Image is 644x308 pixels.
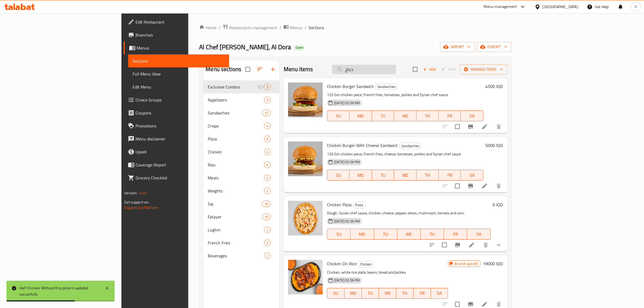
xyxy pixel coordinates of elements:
[262,214,270,219] span: 10
[496,242,502,248] svg: Show Choices
[493,201,503,208] h6: 0 IQD
[327,288,345,299] button: SU
[264,240,271,246] div: items
[264,136,271,142] div: items
[199,24,511,31] nav: breadcrumb
[431,288,448,299] button: SA
[352,171,369,179] span: MO
[414,288,431,299] button: FR
[203,197,279,210] div: Saj10
[481,301,488,307] a: Edit menu item
[264,149,270,155] span: 4
[264,84,271,90] div: items
[376,230,395,238] span: TU
[353,202,365,208] span: Pizza
[208,110,262,116] span: Sandwiches
[208,175,264,181] span: Meals
[136,123,225,129] span: Promotions
[358,261,374,267] span: Chicken
[375,84,398,90] div: Sandwiches
[208,188,264,194] span: Weights
[372,110,394,121] button: TU
[208,84,257,90] span: Exclusive Combos
[203,236,279,249] div: French Fries3
[208,162,264,168] span: Rizo
[349,170,372,181] button: MO
[136,136,225,142] span: Menu disclaimer
[288,260,323,294] img: Chicken On Rice
[416,289,429,297] span: FR
[492,120,505,133] button: delete
[397,229,421,240] button: WE
[327,141,398,149] span: Chicken Burger With Cheese Sandwich
[426,238,439,251] button: sort-choices
[208,123,264,129] span: Crispy
[358,261,374,267] div: Chicken
[208,253,264,259] div: Beverages
[349,110,372,121] button: MO
[262,110,271,116] div: items
[124,93,229,106] a: Choice Groups
[264,84,270,90] span: 3
[398,289,411,297] span: TH
[199,41,291,53] span: Al Chef [PERSON_NAME], Al Dora
[464,179,477,192] button: Branch-specific-item
[305,24,306,31] li: /
[329,230,348,238] span: SU
[133,58,225,64] span: Sections
[203,223,279,236] div: Lughm2
[439,110,461,121] button: FR
[124,28,229,41] a: Branches
[124,171,229,184] a: Grocery Checklist
[375,84,398,90] span: Sandwiches
[492,179,505,192] button: delete
[379,288,396,299] button: WE
[136,162,225,168] span: Coverage Report
[137,45,225,51] span: Menus
[635,4,637,10] span: H
[208,201,262,207] div: Saj
[468,242,475,248] a: Edit menu item
[208,136,264,142] span: Pizza
[124,119,229,132] a: Promotions
[461,110,483,121] button: SA
[288,201,323,235] img: Chicken Pizza
[208,240,264,246] span: French Fries
[138,189,147,196] span: 1.0.0
[203,171,279,184] div: Meals4
[262,214,271,220] div: items
[203,158,279,171] div: Rizo4
[19,285,100,297] div: Half Chicken Without Rice price is updated succesfully
[421,65,438,74] span: Add item
[208,214,262,220] div: Fatayer
[329,112,347,120] span: SU
[453,261,480,266] span: Branch specific
[133,84,225,90] span: Edit Menu
[396,112,414,120] span: WE
[203,249,279,262] div: Beverages2
[327,91,483,98] p: 125 Gm chicken piece, French fries, tomatoes, pickles and Syrian chef sauce
[353,230,372,238] span: MO
[394,110,416,121] button: WE
[203,106,279,119] div: Sandwiches12
[364,289,377,297] span: TU
[264,227,271,233] div: items
[352,112,369,120] span: MO
[481,123,488,130] a: Edit menu item
[374,112,392,120] span: TU
[372,170,394,181] button: TU
[329,171,347,179] span: SU
[399,143,422,149] div: Sandwiches
[492,238,505,251] button: show more
[441,171,459,179] span: FR
[264,227,270,232] span: 2
[208,97,264,103] span: Appetizers
[381,289,394,297] span: WE
[124,145,229,158] a: Upsell
[399,230,418,238] span: WE
[396,288,414,299] button: TH
[438,65,460,74] span: Select section first
[124,189,137,196] span: Version:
